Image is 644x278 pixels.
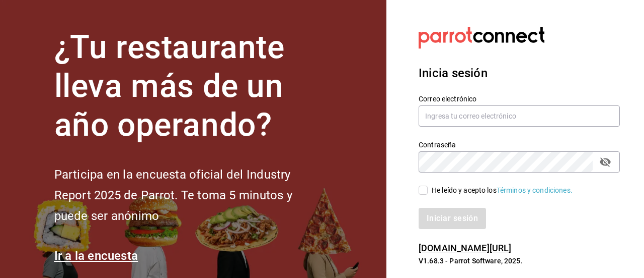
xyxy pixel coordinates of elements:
[419,105,620,127] input: Ingresa tu correo electrónico
[54,164,326,226] h2: Participa en la encuesta oficial del Industry Report 2025 de Parrot. Te toma 5 minutos y puede se...
[419,95,620,102] label: Correo electrónico
[419,64,620,82] h3: Inicia sesión
[597,153,614,171] button: passwordField
[432,185,573,196] div: He leído y acepto los
[419,243,511,253] a: [DOMAIN_NAME][URL]
[54,28,326,144] h1: ¿Tu restaurante lleva más de un año operando?
[419,141,620,148] label: Contraseña
[497,186,573,194] a: Términos y condiciones.
[419,256,620,266] p: V1.68.3 - Parrot Software, 2025.
[54,249,138,263] a: Ir a la encuesta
